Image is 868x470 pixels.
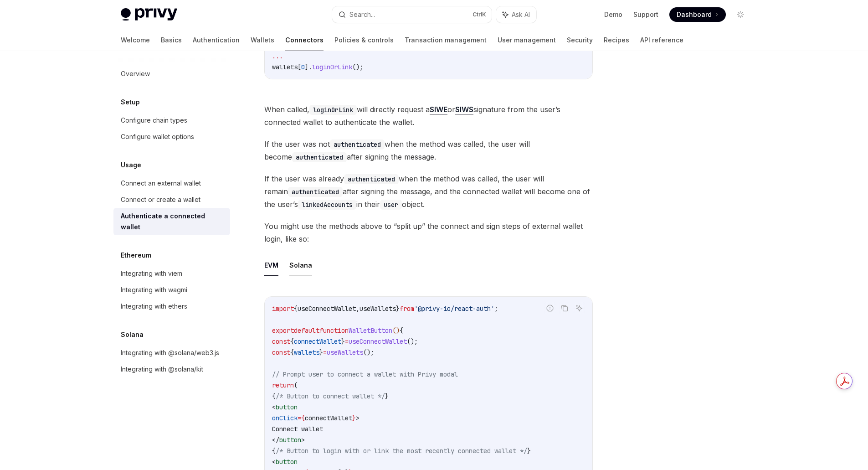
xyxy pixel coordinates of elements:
code: authenticated [344,174,399,184]
span: () [392,326,400,335]
h5: Setup [121,97,140,108]
a: SIWS [455,105,473,114]
span: button [279,436,301,444]
div: Integrating with viem [121,268,182,279]
span: (); [363,348,374,356]
span: default [294,326,319,335]
span: { [290,337,294,346]
span: /* Button to connect wallet */ [276,392,385,400]
div: Authenticate a connected wallet [121,211,225,232]
h5: Solana [121,329,144,340]
span: connectWallet [305,414,352,422]
a: Configure chain types [113,112,230,129]
div: Connect or create a wallet [121,194,200,205]
span: function [319,326,349,335]
span: from [400,305,414,313]
span: , [356,305,360,313]
span: { [400,326,403,335]
a: Transaction management [405,29,487,51]
div: Search... [349,9,375,20]
button: Ask AI [573,302,585,314]
div: Connect an external wallet [121,178,201,189]
button: Report incorrect code [544,302,556,314]
span: If the user was not when the method was called, the user will become after signing the message. [264,138,593,163]
span: = [323,348,327,356]
span: { [272,392,276,400]
span: > [356,414,360,422]
span: Ctrl K [473,11,486,18]
button: Copy the contents from the code block [559,302,570,314]
span: ( [294,381,298,389]
span: /* Button to login with or link the most recently connected wallet */ [276,447,527,455]
a: Connect an external wallet [113,175,230,191]
span: } [527,447,531,455]
span: import [272,305,294,313]
div: Integrating with @solana/kit [121,364,203,375]
span: } [341,337,345,346]
span: const [272,337,290,346]
a: API reference [640,29,683,51]
h5: Usage [121,160,141,170]
span: wallets [294,348,319,356]
span: = [298,414,301,422]
span: Connect wallet [272,425,323,433]
a: Overview [113,66,230,82]
span: { [290,348,294,356]
a: Policies & controls [334,29,394,51]
span: </ [272,436,279,444]
span: export [272,326,294,335]
span: const [272,348,290,356]
code: authenticated [288,187,343,197]
a: Dashboard [669,7,726,22]
span: (); [352,63,363,71]
img: light logo [121,8,177,21]
a: Integrating with viem [113,265,230,282]
span: connectWallet [294,337,341,346]
a: Welcome [121,29,150,51]
span: If the user was already when the method was called, the user will remain after signing the messag... [264,172,593,211]
a: Integrating with ethers [113,298,230,315]
span: button [276,403,298,411]
a: Support [633,10,658,19]
a: Configure wallet options [113,129,230,145]
span: Ask AI [512,10,530,19]
button: Ask AI [496,6,536,23]
button: Search...CtrlK [332,6,492,23]
span: When called, will directly request a or signature from the user’s connected wallet to authenticat... [264,103,593,129]
a: Security [567,29,593,51]
span: useConnectWallet [349,337,407,346]
a: Connect or create a wallet [113,191,230,208]
span: return [272,381,294,389]
span: < [272,403,276,411]
span: } [396,305,400,313]
span: > [301,436,305,444]
a: Basics [161,29,182,51]
span: (); [407,337,418,346]
code: authenticated [330,139,385,150]
div: Overview [121,68,150,79]
span: ; [494,305,498,313]
span: } [385,392,389,400]
a: Integrating with @solana/web3.js [113,345,230,361]
button: EVM [264,254,278,276]
div: Configure chain types [121,115,187,126]
code: authenticated [292,152,347,162]
a: Recipes [604,29,629,51]
span: useConnectWallet [298,305,356,313]
span: 0 [301,63,305,71]
span: useWallets [360,305,396,313]
span: { [294,305,298,313]
div: Integrating with wagmi [121,284,187,295]
div: Integrating with @solana/web3.js [121,347,219,358]
span: '@privy-io/react-auth' [414,305,494,313]
code: linkedAccounts [298,200,356,210]
code: user [380,200,402,210]
button: Toggle dark mode [733,7,748,22]
a: Demo [604,10,622,19]
a: Authentication [193,29,240,51]
a: Authenticate a connected wallet [113,208,230,235]
span: loginOrLink [312,63,352,71]
a: Wallets [251,29,274,51]
span: // Prompt user to connect a wallet with Privy modal [272,370,458,378]
span: ]. [305,63,312,71]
